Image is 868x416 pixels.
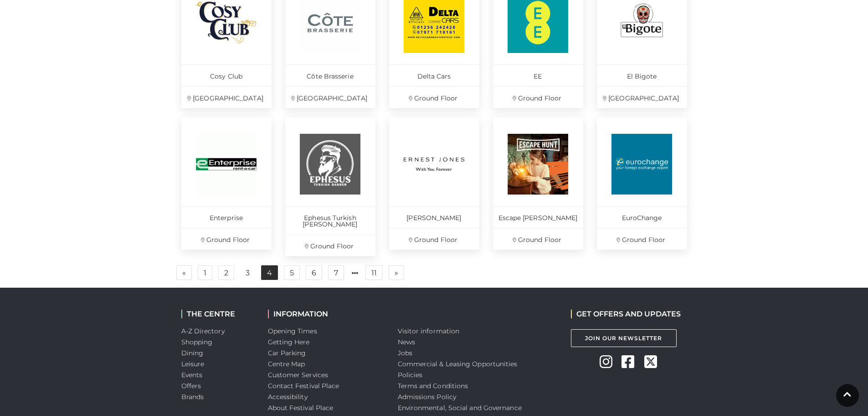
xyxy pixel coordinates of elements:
p: EE [493,64,583,86]
h2: INFORMATION [268,310,384,318]
span: » [395,269,398,276]
p: Ground Floor [597,228,687,250]
a: Visitor information [398,327,460,335]
p: Delta Cars [389,64,479,86]
a: Next [389,265,404,280]
p: EuroChange [597,206,687,228]
a: About Festival Place [268,404,334,412]
a: 4 [261,265,278,280]
p: Enterprise [181,206,272,228]
a: Events [181,371,203,379]
a: Commercial & Leasing Opportunities [398,360,518,368]
a: Join Our Newsletter [571,329,677,347]
a: Contact Festival Place [268,382,339,390]
a: Centre Map [268,360,305,368]
a: Car Parking [268,349,306,357]
a: Ephesus Turkish [PERSON_NAME] Ground Floor [285,117,375,256]
p: [GEOGRAPHIC_DATA] [181,86,272,108]
h2: THE CENTRE [181,310,254,318]
a: 3 [240,266,255,280]
a: [PERSON_NAME] Ground Floor [389,117,479,250]
a: Opening Times [268,327,317,335]
p: Escape [PERSON_NAME] [493,206,583,228]
a: 2 [218,265,234,280]
a: Shopping [181,338,213,346]
a: Getting Here [268,338,310,346]
a: Environmental, Social and Governance [398,404,522,412]
a: Brands [181,393,204,401]
p: Ephesus Turkish [PERSON_NAME] [285,206,375,234]
p: Ground Floor [493,228,583,250]
a: 5 [284,265,300,280]
p: Ground Floor [389,228,479,250]
a: 1 [198,265,212,280]
a: Enterprise Ground Floor [181,117,272,250]
p: Cosy Club [181,64,272,86]
span: « [182,269,186,276]
a: Policies [398,371,423,379]
a: 6 [306,265,322,280]
a: Escape [PERSON_NAME] Ground Floor [493,117,583,250]
p: Ground Floor [493,86,583,108]
a: Offers [181,382,201,390]
p: [PERSON_NAME] [389,206,479,228]
a: Admissions Policy [398,393,457,401]
p: Ground Floor [389,86,479,108]
p: [GEOGRAPHIC_DATA] [285,86,375,108]
a: A-Z Directory [181,327,225,335]
h2: GET OFFERS AND UPDATES [571,310,681,318]
p: Ground Floor [285,234,375,256]
p: Ground Floor [181,228,272,250]
a: 11 [365,265,383,280]
p: Côte Brasserie [285,64,375,86]
a: 7 [328,265,344,280]
a: Customer Services [268,371,329,379]
a: Dining [181,349,204,357]
p: El Bigote [597,64,687,86]
a: Leisure [181,360,205,368]
a: Accessibility [268,393,308,401]
a: News [398,338,415,346]
a: Terms and Conditions [398,382,468,390]
a: Previous [176,265,192,280]
p: [GEOGRAPHIC_DATA] [597,86,687,108]
a: EuroChange Ground Floor [597,117,687,250]
a: Jobs [398,349,412,357]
